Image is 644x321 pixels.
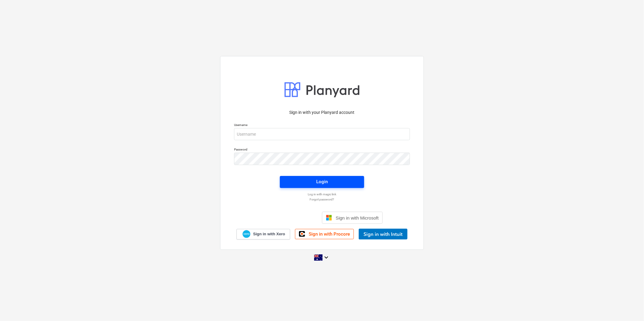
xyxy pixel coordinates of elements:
[316,178,328,186] div: Login
[295,229,354,239] a: Sign in with Procore
[323,254,330,261] i: keyboard_arrow_down
[231,197,413,201] a: Forgot password?
[253,231,285,237] span: Sign in with Xero
[234,128,410,140] input: Username
[309,231,350,237] span: Sign in with Procore
[234,147,410,153] p: Password
[236,229,290,240] a: Sign in with Xero
[280,176,364,188] button: Login
[336,215,379,220] span: Sign in with Microsoft
[326,215,332,221] img: Microsoft logo
[234,109,410,116] p: Sign in with your Planyard account
[234,123,410,128] p: Username
[243,230,250,238] img: Xero logo
[231,192,413,196] a: Log in with magic link
[258,211,320,224] iframe: Sign in with Google Button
